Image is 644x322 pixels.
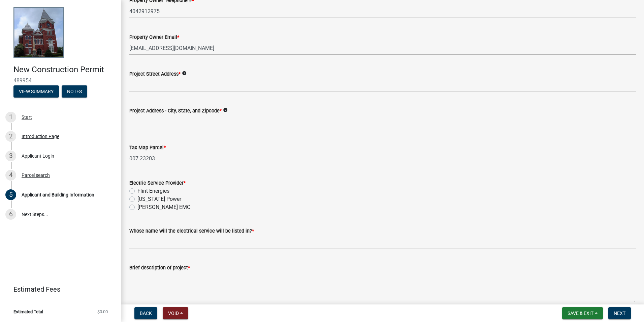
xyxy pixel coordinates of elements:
span: 489954 [13,77,108,84]
span: Next [614,311,625,316]
button: Next [608,307,631,319]
div: Applicant Login [22,154,54,158]
i: info [182,71,187,76]
div: Applicant and Building Information [22,192,94,197]
div: 6 [5,209,16,220]
div: Introduction Page [22,134,59,139]
span: Back [140,311,152,316]
i: info [223,108,228,112]
div: 5 [5,189,16,200]
label: Tax Map Parcel [129,145,166,150]
label: Project Street Address [129,72,181,77]
div: 2 [5,131,16,142]
label: [PERSON_NAME] EMC [137,203,190,211]
div: 4 [5,170,16,181]
label: Flint Energies [137,187,169,195]
label: Brief description of project [129,266,190,270]
wm-modal-confirm: Notes [62,89,87,95]
button: Notes [62,85,87,98]
label: Property Owner Email [129,35,179,40]
div: Parcel search [22,173,50,178]
button: Void [163,307,188,319]
label: Electric Service Provider [129,181,186,186]
button: Back [134,307,157,319]
button: Save & Exit [562,307,603,319]
div: 3 [5,151,16,161]
img: Talbot County, Georgia [13,7,64,58]
span: Estimated Total [13,310,43,314]
span: Save & Exit [568,311,593,316]
label: Whose name will the electrical service will be listed in? [129,229,254,234]
label: Project Address - City, State, and Zipcode [129,109,222,113]
label: [US_STATE] Power [137,195,181,203]
span: Void [168,311,179,316]
div: Start [22,115,32,119]
span: $0.00 [97,310,108,314]
h4: New Construction Permit [13,65,116,75]
a: Estimated Fees [5,283,110,296]
button: View Summary [13,85,59,98]
wm-modal-confirm: Summary [13,89,59,95]
div: 1 [5,112,16,123]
